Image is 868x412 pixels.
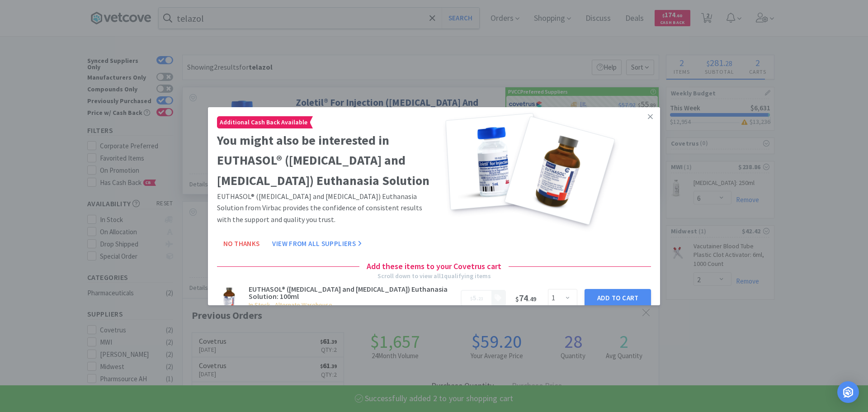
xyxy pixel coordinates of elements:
[359,260,509,273] h4: Add these items to your Covetrus cart
[217,116,310,128] span: Additional Cash Back Available
[249,285,455,300] h3: EUTHASOL® ([MEDICAL_DATA] and [MEDICAL_DATA]) Euthanasia Solution: 100ml
[470,294,483,302] span: .
[837,381,859,403] div: Open Intercom Messenger
[217,286,241,310] img: b18422240a524080befcee739d340431.jpg
[217,191,430,226] p: EUTHASOL® ([MEDICAL_DATA] and [MEDICAL_DATA]) Euthanasia Solution from Virbac provides the confid...
[515,295,519,303] span: $
[249,300,455,310] h6: In Stock - Alternate Warehouse
[217,130,430,190] h2: You might also be interested in EUTHASOL® ([MEDICAL_DATA] and [MEDICAL_DATA]) Euthanasia Solution
[266,235,368,253] button: View From All Suppliers
[377,271,491,281] div: Scroll down to view all 1 qualifying items
[585,289,651,307] button: Add to Cart
[473,294,476,302] span: 5
[528,295,536,303] span: . 49
[478,296,483,302] span: 23
[470,296,473,302] span: $
[515,292,536,303] span: 74
[217,235,266,253] button: No Thanks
